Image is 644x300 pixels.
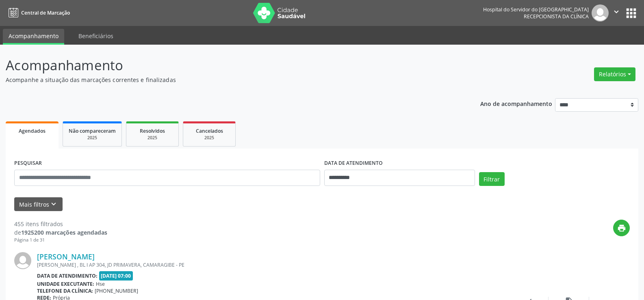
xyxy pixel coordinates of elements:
[37,281,94,287] b: Unidade executante:
[617,224,626,233] i: print
[95,287,138,294] span: [PHONE_NUMBER]
[483,6,589,13] div: Hospital do Servidor do [GEOGRAPHIC_DATA]
[624,6,638,20] button: apps
[14,220,107,228] div: 455 itens filtrados
[73,29,119,43] a: Beneficiários
[592,4,609,22] img: img
[21,9,70,16] span: Central de Marcação
[49,200,58,209] i: keyboard_arrow_down
[613,220,630,236] button: print
[609,4,624,22] button: 
[14,157,42,170] label: PESQUISAR
[189,135,230,141] div: 2025
[69,135,116,141] div: 2025
[37,261,508,268] div: [PERSON_NAME] , BL I AP 304, JD PRIMAVERA, CAMARAGIBE - PE
[14,197,63,212] button: Mais filtroskeyboard_arrow_down
[480,98,552,108] p: Ano de acompanhamento
[612,7,621,16] i: 
[37,272,98,279] b: Data de atendimento:
[196,127,223,134] span: Cancelados
[324,157,383,170] label: DATA DE ATENDIMENTO
[69,127,116,134] span: Não compareceram
[132,135,173,141] div: 2025
[14,252,31,269] img: img
[19,127,46,134] span: Agendados
[524,13,589,20] span: Recepcionista da clínica
[14,237,107,244] div: Página 1 de 31
[140,127,165,134] span: Resolvidos
[6,76,449,84] p: Acompanhe a situação das marcações correntes e finalizadas
[37,252,95,261] a: [PERSON_NAME]
[21,229,107,236] strong: 1925200 marcações agendadas
[99,271,133,281] span: [DATE] 07:00
[14,228,107,237] div: de
[594,67,635,81] button: Relatórios
[37,287,93,294] b: Telefone da clínica:
[479,172,505,186] button: Filtrar
[6,55,449,76] p: Acompanhamento
[6,6,70,19] a: Central de Marcação
[3,29,64,45] a: Acompanhamento
[96,281,105,287] span: Hse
